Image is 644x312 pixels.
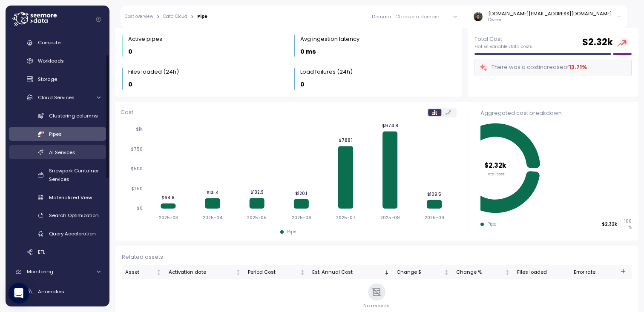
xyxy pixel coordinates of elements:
a: Query Acceleration [9,227,106,241]
a: AI Services [9,145,106,159]
div: Error rate [574,269,611,276]
div: Load failures (24h) [300,68,353,76]
div: Pipe [487,221,497,227]
p: 0 [128,47,132,57]
tspan: $132.9 [250,189,263,195]
a: Materialized View [9,190,106,204]
div: Avg ingestion latency [300,35,359,43]
th: Change %Not sorted [453,265,514,280]
p: 0 ms [300,47,316,57]
div: 13.71 % [569,63,587,72]
tspan: 2025-04 [202,215,222,220]
img: 8a667c340b96c72f6b400081a025948b [474,12,483,21]
a: Cloud Services [9,90,106,104]
p: Owner [488,17,612,23]
div: Active pipes [128,35,162,43]
tspan: $131.4 [206,189,218,195]
tspan: $1k [136,126,143,132]
span: AI Services [49,149,75,156]
span: Monitoring [27,268,53,275]
div: Aggregated cost breakdown [480,109,632,117]
tspan: 2025-06 [291,215,311,220]
tspan: 2025-08 [380,215,400,220]
div: Related assets [122,253,632,261]
tspan: $250 [131,186,143,192]
div: Not sorted [156,269,162,275]
div: Change $ [397,269,442,276]
tspan: $64.8 [161,195,175,200]
div: Files loaded [517,269,567,276]
span: Materialized View [49,194,92,201]
span: Search Optimization [49,212,99,219]
tspan: $0 [137,206,143,211]
p: Cost [121,108,133,117]
th: Activation dateNot sorted [165,265,245,280]
span: Cloud Services [38,94,75,101]
p: Flat vs variable data costs [474,44,532,50]
a: Clustering columns [9,109,106,123]
tspan: $974.8 [382,123,398,129]
h2: $ 2.32k [582,36,613,49]
tspan: $500 [131,166,143,172]
div: Activation date [169,269,234,276]
span: Compute [38,39,60,46]
a: Search Optimization [9,209,106,223]
div: Not sorted [504,269,510,275]
div: Pipe [287,229,296,235]
p: 0 [300,80,305,89]
div: [DOMAIN_NAME][EMAIL_ADDRESS][DOMAIN_NAME] [488,10,612,17]
tspan: $750 [131,146,143,152]
tspan: $109.5 [427,192,441,197]
tspan: 2025-07 [336,215,355,220]
th: AssetNot sorted [122,265,165,280]
tspan: 2025-03 [158,215,178,220]
span: Storage [38,76,57,83]
tspan: $120.1 [295,191,307,196]
div: Open Intercom Messenger [9,283,29,303]
a: Storage [9,72,106,86]
span: Pipes [49,131,62,137]
th: Est. Annual CostSorted descending [309,265,393,280]
a: Anomalies [9,284,106,298]
p: Domain : [372,13,392,20]
div: Est. Annual Cost [312,269,382,276]
span: Clustering columns [49,112,98,119]
span: Snowpark Container Services [49,167,99,183]
a: Workloads [9,54,106,68]
div: Sorted descending [384,269,390,275]
a: Pipes [9,127,106,141]
span: Query Acceleration [49,230,96,237]
span: Anomalies [38,288,64,295]
div: Pipe [197,14,207,19]
div: Not sorted [235,269,241,275]
div: > [157,14,160,20]
a: Cost overview [125,14,153,19]
div: Files loaded (24h) [128,68,179,76]
tspan: 2025-05 [247,215,267,220]
a: Data Cloud [163,14,187,19]
tspan: Total cost [486,171,505,177]
a: ETL [9,245,106,259]
tspan: $2.32k [484,161,506,170]
div: Period Cost [248,269,298,276]
div: Choose a domain [395,13,440,20]
p: 100 % [621,218,631,230]
p: $2.32k [602,221,617,227]
div: There was a cost increase of [479,63,587,72]
tspan: $788.1 [339,137,353,143]
div: > [191,14,194,20]
div: Asset [125,269,155,276]
a: Monitoring [9,263,106,281]
th: Period CostNot sorted [244,265,309,280]
div: Change % [456,269,503,276]
p: Total Cost [474,35,532,43]
a: Compute [9,36,106,50]
span: ETL [38,249,45,255]
a: Snowpark Container Services [9,163,106,186]
p: 0 [128,80,132,89]
span: Workloads [38,57,64,64]
th: Change $Not sorted [393,265,453,280]
div: Not sorted [299,269,305,275]
div: Not sorted [443,269,449,275]
tspan: 2025-09 [425,215,444,220]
